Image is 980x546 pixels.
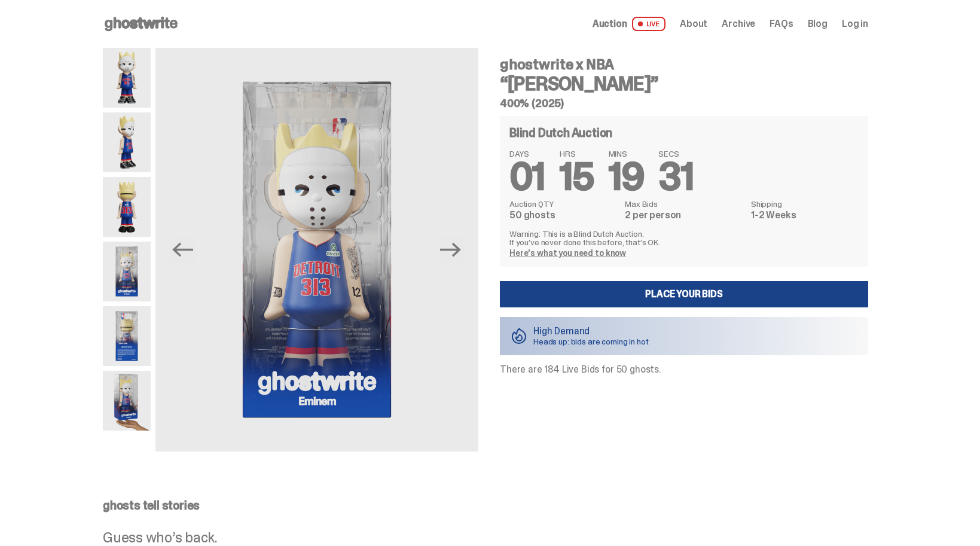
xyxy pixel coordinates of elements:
[103,112,151,172] img: Copy%20of%20Eminem_NBA_400_3.png
[103,242,151,301] img: Eminem_NBA_400_12.png
[560,150,594,158] span: HRS
[509,150,545,158] span: DAYS
[593,19,627,29] span: Auction
[808,19,828,29] a: Blog
[609,152,645,202] span: 19
[509,127,612,139] h4: Blind Dutch Auction
[751,200,859,208] dt: Shipping
[658,150,694,158] span: SECS
[625,211,744,220] dd: 2 per person
[170,237,196,263] button: Previous
[103,48,151,108] img: Copy%20of%20Eminem_NBA_400_1.png
[103,499,868,511] p: ghosts tell stories
[509,200,618,208] dt: Auction QTY
[509,152,545,202] span: 01
[560,152,594,202] span: 15
[770,19,793,29] a: FAQs
[533,337,649,346] p: Heads up: bids are coming in hot
[155,48,478,452] img: Eminem_NBA_400_12.png
[500,74,868,93] h3: “[PERSON_NAME]”
[103,371,151,431] img: eminem%20scale.png
[500,98,868,109] h5: 400% (2025)
[593,17,665,31] a: Auction LIVE
[500,281,868,307] a: Place your Bids
[103,177,151,237] img: Copy%20of%20Eminem_NBA_400_6.png
[103,306,151,366] img: Eminem_NBA_400_13.png
[500,57,868,72] h4: ghostwrite x NBA
[632,17,666,31] span: LIVE
[609,150,645,158] span: MINS
[680,19,707,29] a: About
[751,211,859,220] dd: 1-2 Weeks
[625,200,744,208] dt: Max Bids
[509,248,626,258] a: Here's what you need to know
[500,365,868,374] p: There are 184 Live Bids for 50 ghosts.
[533,327,649,336] p: High Demand
[722,19,755,29] a: Archive
[509,211,618,220] dd: 50 ghosts
[509,230,859,246] p: Warning: This is a Blind Dutch Auction. If you’ve never done this before, that’s OK.
[658,152,694,202] span: 31
[842,19,868,29] a: Log in
[438,237,464,263] button: Next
